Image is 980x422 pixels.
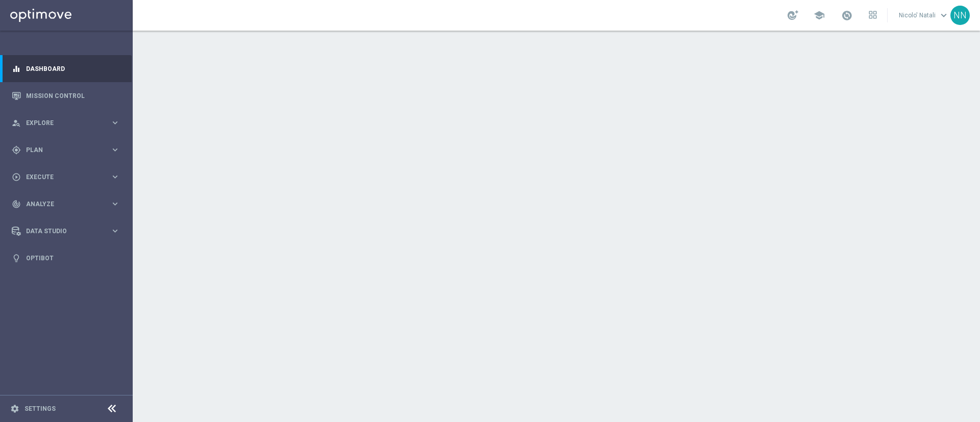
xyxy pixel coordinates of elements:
a: Dashboard [26,55,120,82]
div: Dashboard [12,55,120,82]
div: Plan [12,145,110,155]
span: Plan [26,147,110,153]
i: lightbulb [12,254,21,263]
button: play_circle_outline Execute keyboard_arrow_right [11,173,120,181]
i: track_changes [12,200,21,209]
div: Analyze [12,200,110,209]
div: Optibot [12,244,120,271]
span: Execute [26,174,110,180]
span: Data Studio [26,228,110,234]
i: keyboard_arrow_right [110,226,120,236]
div: NN [950,6,970,25]
a: Optibot [26,244,120,271]
button: lightbulb Optibot [11,254,120,262]
button: equalizer Dashboard [11,65,120,73]
div: Explore [12,118,110,128]
span: keyboard_arrow_down [938,10,949,21]
i: equalizer [12,64,21,73]
a: Mission Control [26,82,120,109]
i: keyboard_arrow_right [110,118,120,128]
div: Execute [12,172,110,182]
span: Analyze [26,201,110,207]
button: Data Studio keyboard_arrow_right [11,227,120,235]
button: Mission Control [11,92,120,100]
i: keyboard_arrow_right [110,145,120,155]
i: keyboard_arrow_right [110,172,120,182]
i: keyboard_arrow_right [110,199,120,209]
i: settings [10,404,19,413]
i: person_search [12,118,21,128]
a: Nicolo' Natalikeyboard_arrow_down [898,8,950,23]
button: person_search Explore keyboard_arrow_right [11,119,120,127]
div: Data Studio [12,227,110,236]
button: track_changes Analyze keyboard_arrow_right [11,200,120,208]
i: play_circle_outline [12,172,21,182]
span: Explore [26,120,110,126]
i: gps_fixed [12,145,21,155]
div: Mission Control [12,82,120,109]
span: school [814,10,825,21]
a: Settings [24,406,56,412]
button: gps_fixed Plan keyboard_arrow_right [11,146,120,154]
